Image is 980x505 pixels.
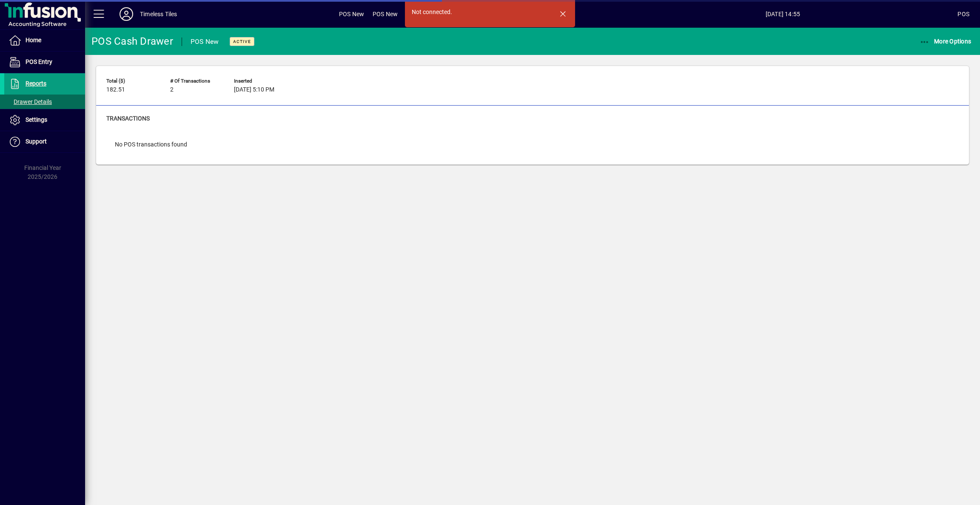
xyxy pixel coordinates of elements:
[26,116,47,123] span: Settings
[170,86,174,93] span: 2
[339,7,364,21] span: POS New
[106,86,125,93] span: 182.51
[26,37,41,43] span: Home
[26,80,46,87] span: Reports
[140,7,177,21] div: Timeless Tiles
[191,35,219,49] div: POS New
[920,38,971,45] span: More Options
[4,109,85,131] a: Settings
[917,34,974,49] button: More Options
[234,78,285,84] span: Inserted
[4,131,85,152] a: Support
[170,78,221,84] span: # of Transactions
[233,39,251,44] span: Active
[91,34,173,48] div: POS Cash Drawer
[4,52,85,73] a: POS Entry
[26,58,52,65] span: POS Entry
[4,30,85,51] a: Home
[106,78,157,84] span: Total ($)
[113,6,140,22] button: Profile
[106,132,196,158] div: No POS transactions found
[234,86,274,93] span: [DATE] 5:10 PM
[957,7,969,21] div: POS
[106,115,150,122] span: Transactions
[608,7,958,21] span: [DATE] 14:55
[373,7,398,21] span: POS New
[4,95,85,109] a: Drawer Details
[9,98,52,105] span: Drawer Details
[26,138,47,145] span: Support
